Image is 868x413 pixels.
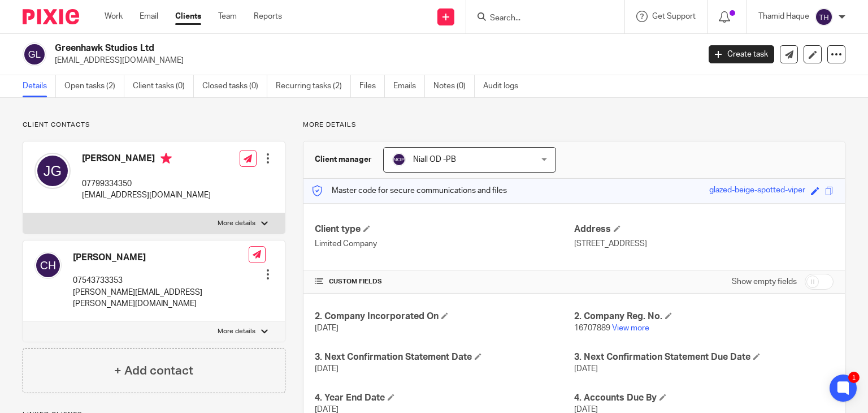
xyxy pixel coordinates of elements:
[82,190,211,201] p: [EMAIL_ADDRESS][DOMAIN_NAME]
[114,362,193,380] h4: + Add contact
[276,75,351,97] a: Recurring tasks (2)
[315,365,338,373] span: [DATE]
[315,351,574,363] h4: 3. Next Confirmation Statement Date
[73,287,249,310] p: [PERSON_NAME][EMAIL_ADDRESS][PERSON_NAME][DOMAIN_NAME]
[652,12,696,20] span: Get Support
[312,185,507,196] p: Master code for secure communications and files
[23,121,285,130] p: Client contacts
[574,392,834,404] h4: 4. Accounts Due By
[64,75,124,97] a: Open tasks (2)
[218,11,237,22] a: Team
[218,219,255,228] p: More details
[815,8,833,26] img: svg%3E
[218,327,255,336] p: More details
[413,156,456,164] span: Niall OD -PB
[315,223,574,235] h4: Client type
[133,75,194,97] a: Client tasks (0)
[254,11,282,22] a: Reports
[34,252,62,279] img: svg%3E
[315,324,338,332] span: [DATE]
[23,9,79,24] img: Pixie
[489,14,591,24] input: Search
[34,153,71,189] img: svg%3E
[140,11,158,22] a: Email
[23,42,46,66] img: svg%3E
[574,351,834,363] h4: 3. Next Confirmation Statement Due Date
[574,324,610,332] span: 16707889
[55,42,565,54] h2: Greenhawk Studios Ltd
[574,223,834,235] h4: Address
[709,45,774,63] a: Create task
[848,372,860,383] div: 1
[82,178,211,190] p: 07799334350
[732,276,797,287] label: Show empty fields
[433,75,475,97] a: Notes (0)
[202,75,267,97] a: Closed tasks (0)
[709,184,805,197] div: glazed-beige-spotted-viper
[303,121,845,130] p: More details
[574,311,834,322] h4: 2. Company Reg. No.
[574,365,598,373] span: [DATE]
[758,11,809,22] p: Thamid Haque
[55,55,692,66] p: [EMAIL_ADDRESS][DOMAIN_NAME]
[483,75,527,97] a: Audit logs
[73,275,249,286] p: 07543733353
[393,75,425,97] a: Emails
[315,277,574,286] h4: CUSTOM FIELDS
[82,153,211,167] h4: [PERSON_NAME]
[315,154,372,165] h3: Client manager
[359,75,385,97] a: Files
[315,392,574,404] h4: 4. Year End Date
[612,324,649,332] a: View more
[315,311,574,322] h4: 2. Company Incorporated On
[315,238,574,249] p: Limited Company
[23,75,56,97] a: Details
[73,252,249,264] h4: [PERSON_NAME]
[175,11,201,22] a: Clients
[160,153,172,164] i: Primary
[105,11,123,22] a: Work
[574,238,834,249] p: [STREET_ADDRESS]
[392,153,406,166] img: svg%3E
